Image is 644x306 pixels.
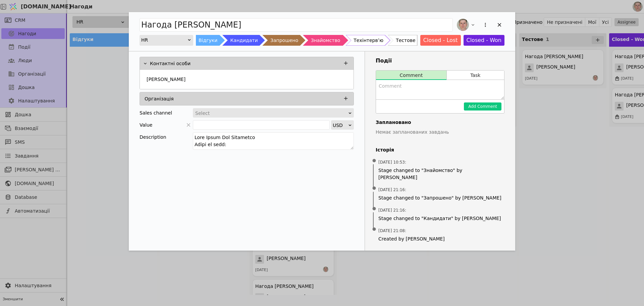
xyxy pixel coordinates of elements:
[371,152,378,170] span: •
[129,12,515,251] div: Add Opportunity
[464,35,505,46] button: Closed - Won
[464,102,501,111] button: Add Comment
[378,228,406,234] span: [DATE] 21:08 :
[354,35,383,46] div: Техінтервʼю
[447,71,504,80] button: Task
[378,159,406,165] span: [DATE] 10:53 :
[378,194,502,202] span: Stage changed to "Запрошено" by [PERSON_NAME]
[270,35,298,46] div: Запрошено
[145,95,174,102] p: Організація
[457,19,469,31] img: РS
[147,76,185,83] p: [PERSON_NAME]
[371,201,378,218] span: •
[371,180,378,197] span: •
[376,146,504,154] h4: Історія
[140,108,172,118] div: Sales channel
[376,57,504,65] h3: Події
[199,35,217,46] div: Відгуки
[376,71,446,80] button: Comment
[333,121,348,130] div: USD
[378,207,406,213] span: [DATE] 21:16 :
[420,35,461,46] button: Closed - Lost
[195,108,347,118] div: Select
[378,235,502,243] span: Created by [PERSON_NAME]
[378,215,502,222] span: Stage changed to "Кандидати" by [PERSON_NAME]
[371,221,378,238] span: •
[193,132,354,150] textarea: Lore Ipsum Dol Sitametco Adipi el sedd: $919 Eiusmodt inc $1688 Utlabo etdolo 7 magna aliquae Adm...
[141,35,187,45] div: HR
[376,129,504,136] p: Немає запланованих завдань
[230,35,258,46] div: Кандидати
[140,120,152,130] span: Value
[140,132,193,142] div: Description
[396,35,415,46] div: Тестове
[376,119,504,126] h4: Заплановано
[378,167,502,181] span: Stage changed to "Знайомство" by [PERSON_NAME]
[378,187,406,193] span: [DATE] 21:16 :
[150,60,191,67] p: Контактні особи
[311,35,340,46] div: Знайомство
